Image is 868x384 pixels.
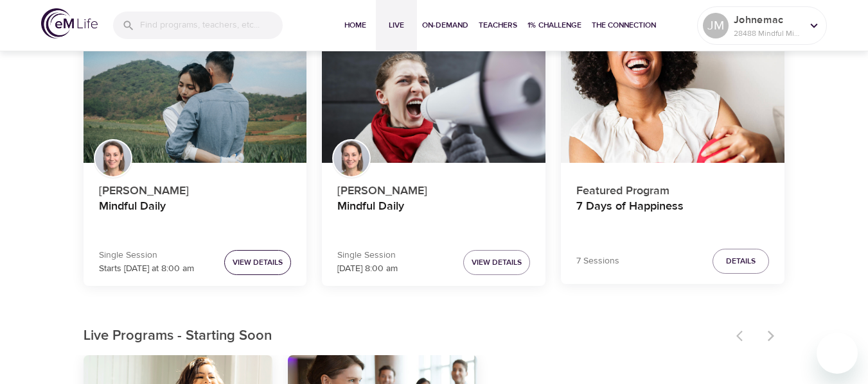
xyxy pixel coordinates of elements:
[734,12,802,28] p: Johnemac
[337,199,530,230] h4: Mindful Daily
[233,256,283,269] span: View Details
[99,177,292,199] p: [PERSON_NAME]
[703,13,729,38] div: JM
[224,250,291,275] button: View Details
[337,249,398,262] p: Single Session
[340,19,371,32] span: Home
[99,199,292,230] h4: Mindful Daily
[140,12,283,39] input: Find programs, teachers, etc...
[41,8,98,38] img: logo
[463,250,530,275] button: View Details
[472,256,522,269] span: View Details
[479,19,517,32] span: Teachers
[576,255,619,268] p: 7 Sessions
[422,19,468,32] span: On-Demand
[817,333,858,374] iframe: Button to launch messaging window
[734,28,802,39] p: 28488 Mindful Minutes
[527,19,581,32] span: 1% Challenge
[84,38,307,163] button: Mindful Daily
[381,19,412,32] span: Live
[726,255,756,268] span: Details
[99,249,194,262] p: Single Session
[576,177,769,199] p: Featured Program
[99,262,194,276] p: Starts [DATE] at 8:00 am
[561,38,784,163] button: 7 Days of Happiness
[713,249,769,274] button: Details
[337,177,530,199] p: [PERSON_NAME]
[576,199,769,230] h4: 7 Days of Happiness
[592,19,656,32] span: The Connection
[84,326,729,347] p: Live Programs - Starting Soon
[337,262,398,276] p: [DATE] 8:00 am
[322,38,545,163] button: Mindful Daily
